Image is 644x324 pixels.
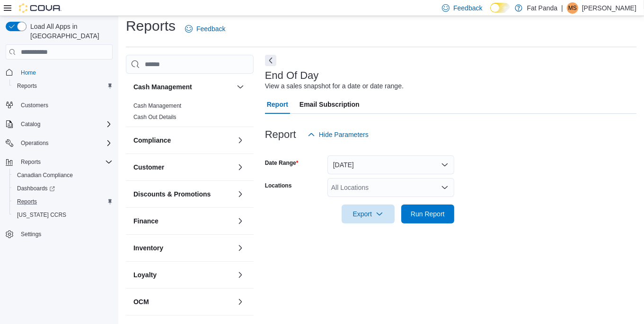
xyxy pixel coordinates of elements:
button: [US_STATE] CCRS [9,208,116,222]
button: Inventory [133,243,233,253]
span: Feedback [196,24,225,34]
button: Discounts & Promotions [133,189,233,199]
span: Reports [13,196,113,207]
button: Reports [9,79,116,93]
span: Reports [13,80,113,92]
button: Catalog [2,118,116,131]
span: Home [21,69,36,77]
button: Loyalty [133,270,233,280]
button: Export [342,205,395,223]
span: Operations [17,137,113,149]
span: Operations [21,139,49,147]
a: [US_STATE] CCRS [13,209,70,221]
a: Cash Management [133,102,181,109]
button: Open list of options [441,184,449,191]
button: Compliance [133,136,233,145]
a: Canadian Compliance [13,170,77,181]
h3: Cash Management [133,82,192,92]
nav: Complex example [6,61,113,265]
button: Catalog [17,119,44,130]
button: Loyalty [235,269,246,281]
p: Fat Panda [527,2,558,14]
input: Dark Mode [490,3,510,13]
span: Feedback [453,3,482,13]
h3: Report [265,129,296,140]
button: Hide Parameters [304,125,372,144]
button: [DATE] [327,155,454,174]
button: Reports [17,156,44,168]
span: Report [267,95,288,114]
span: Washington CCRS [13,209,113,221]
button: Discounts & Promotions [235,188,246,200]
button: Home [2,65,116,79]
button: OCM [133,297,233,307]
span: Dashboards [13,183,113,194]
p: | [561,2,563,14]
h3: Finance [133,216,159,226]
a: Reports [13,80,41,92]
span: Run Report [411,209,445,219]
button: Cash Management [235,81,246,93]
button: Customer [133,162,233,172]
div: Cash Management [126,100,254,127]
span: Settings [21,230,41,238]
button: Compliance [235,135,246,146]
h3: Compliance [133,136,171,145]
span: Reports [17,198,37,205]
span: Reports [17,82,37,90]
button: Finance [133,216,233,226]
a: Reports [13,196,41,207]
span: Catalog [21,120,40,128]
a: Customers [17,100,52,111]
h3: Discounts & Promotions [133,189,211,199]
span: Export [347,205,389,223]
span: Customers [21,102,48,109]
label: Date Range [265,159,299,167]
h3: Inventory [133,243,163,253]
span: Settings [17,228,113,240]
label: Locations [265,182,292,189]
button: Reports [9,195,116,208]
h3: OCM [133,297,149,307]
div: View a sales snapshot for a date or date range. [265,81,404,91]
span: Cash Out Details [133,113,176,121]
span: Hide Parameters [319,130,369,139]
span: Catalog [17,119,113,130]
span: Reports [17,156,113,168]
button: Next [265,55,276,66]
span: Home [17,66,113,78]
a: Cash Out Details [133,114,176,120]
button: Operations [2,136,116,150]
a: Feedback [181,19,229,38]
span: Dashboards [17,185,55,192]
button: Customers [2,98,116,112]
span: Reports [21,158,41,166]
a: Dashboards [9,182,116,195]
a: Home [17,67,40,78]
div: Mary S. [567,2,578,14]
button: Canadian Compliance [9,169,116,182]
button: Operations [17,137,53,149]
span: MS [568,2,577,14]
h3: End Of Day [265,70,319,81]
button: Inventory [235,242,246,254]
h3: Loyalty [133,270,157,280]
h3: Customer [133,162,164,172]
span: [US_STATE] CCRS [17,211,66,219]
a: Dashboards [13,183,59,194]
a: Settings [17,229,45,240]
button: Run Report [401,205,454,223]
span: Canadian Compliance [13,170,113,181]
p: [PERSON_NAME] [582,2,636,14]
img: Cova [19,3,62,13]
span: Load All Apps in [GEOGRAPHIC_DATA] [26,22,113,41]
h1: Reports [126,17,176,35]
button: Finance [235,215,246,227]
span: Email Subscription [300,95,360,114]
button: Cash Management [133,82,233,92]
button: Reports [2,155,116,169]
button: Settings [2,227,116,241]
button: OCM [235,296,246,307]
